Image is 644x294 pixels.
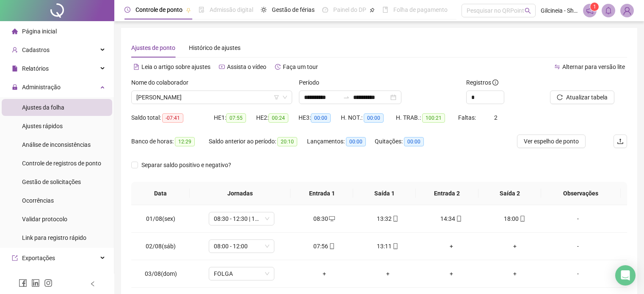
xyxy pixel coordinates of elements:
span: Leia o artigo sobre ajustes [141,63,210,70]
span: upload [617,138,624,145]
span: swap-right [343,94,350,101]
span: Exportações [22,255,55,261]
span: mobile [392,216,398,222]
span: Gestão de solicitações [22,179,81,185]
span: Atualizar tabela [566,93,608,102]
span: down [282,95,287,100]
span: Assista o vídeo [227,63,266,70]
span: notification [586,7,594,14]
span: Ajustes de ponto [131,44,175,51]
span: Gilcineia - Shoes store [541,6,578,15]
div: HE 1: [214,113,256,123]
div: - [553,242,603,251]
div: 07:56 [299,242,349,251]
label: Período [299,78,325,87]
span: 01/08(sex) [146,215,175,222]
span: youtube [219,64,225,70]
span: bell [605,7,612,14]
div: H. TRAB.: [396,113,458,123]
span: Alternar para versão lite [562,63,625,70]
span: WILLIAM FERREIRA ANDRADE [136,91,287,104]
th: Entrada 1 [290,182,353,205]
div: Banco de horas: [131,137,209,146]
span: Gestão de férias [272,6,315,13]
div: 14:34 [426,214,476,223]
span: info-circle [492,80,498,85]
span: swap [554,64,560,70]
span: lock [12,84,18,90]
span: 00:00 [404,137,424,146]
div: Quitações: [375,137,437,146]
div: Saldo total: [131,113,214,123]
span: 00:24 [268,113,288,123]
span: Integrações [22,273,53,280]
span: Registros [466,78,498,87]
th: Entrada 2 [416,182,478,205]
div: + [490,269,540,278]
div: - [553,214,603,223]
span: 00:00 [311,113,331,123]
div: 18:00 [490,214,540,223]
div: 13:32 [363,214,413,223]
th: Saída 2 [478,182,541,205]
span: Folha de pagamento [393,6,448,13]
span: 00:00 [346,137,366,146]
div: + [426,269,476,278]
span: pushpin [370,8,375,13]
span: pushpin [186,8,191,13]
th: Data [131,182,190,205]
label: Nome do colaborador [131,78,194,87]
span: Análise de inconsistências [22,141,91,148]
span: Separar saldo positivo e negativo? [138,160,235,170]
span: 00:00 [364,113,384,123]
span: 20:10 [277,137,297,146]
div: Saldo anterior ao período: [209,137,307,146]
span: 100:21 [422,113,445,123]
span: 07:55 [226,113,246,123]
span: 12:29 [175,137,195,146]
span: 1 [593,4,596,10]
div: + [490,242,540,251]
span: Validar protocolo [22,216,67,223]
span: Ver espelho de ponto [524,137,579,146]
span: file-done [199,7,205,13]
span: to [343,94,350,101]
span: FOLGA [214,267,269,280]
span: linkedin [31,279,40,287]
div: 08:30 [299,214,349,223]
span: Ocorrências [22,197,54,204]
div: + [363,269,413,278]
span: Ajustes rápidos [22,123,63,129]
div: HE 2: [256,113,299,123]
div: HE 3: [299,113,341,123]
div: 13:11 [363,242,413,251]
th: Jornadas [190,182,290,205]
span: dashboard [322,7,328,13]
sup: 1 [590,3,599,11]
button: Ver espelho de ponto [517,135,586,148]
div: Open Intercom Messenger [615,265,636,286]
span: export [12,255,18,261]
span: instagram [44,279,53,287]
span: file [12,66,18,71]
span: Controle de registros de ponto [22,160,101,167]
span: search [525,8,531,14]
span: Cadastros [22,47,50,53]
th: Observações [541,182,621,205]
span: Faça um tour [283,63,318,70]
span: Relatórios [22,65,49,72]
span: Administração [22,84,61,91]
th: Saída 1 [353,182,416,205]
span: mobile [519,216,525,222]
span: mobile [455,216,462,222]
span: Controle de ponto [135,6,182,13]
span: 03/08(dom) [145,270,177,277]
span: Ajustes da folha [22,104,64,111]
span: mobile [392,243,398,249]
span: user-add [12,47,18,53]
span: clock-circle [124,7,130,13]
div: - [553,269,603,278]
div: + [426,242,476,251]
span: sun [261,7,267,13]
span: mobile [328,243,335,249]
